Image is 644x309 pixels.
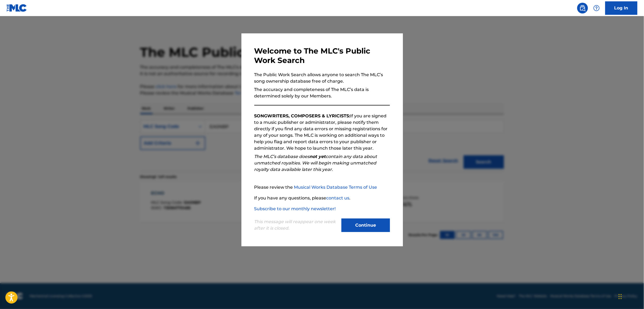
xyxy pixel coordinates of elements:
[326,195,350,201] a: contact us
[254,219,338,231] p: This message will reappear one week after it is closed.
[342,219,390,232] button: Continue
[254,184,390,191] p: Please review the
[593,5,600,11] img: help
[254,206,336,211] a: Subscribe to our monthly newsletter!
[254,72,390,85] p: The Public Work Search allows anyone to search The MLC’s song ownership database free of charge.
[254,113,390,152] p: If you are signed to a music publisher or administrator, please notify them directly if you find ...
[577,3,588,13] a: Public Search
[294,185,377,190] a: Musical Works Database Terms of Use
[310,154,326,159] strong: not yet
[254,154,377,172] em: The MLC’s database does contain any data about unmatched royalties. We will begin making unmatche...
[619,289,622,305] div: Drag
[254,195,390,201] p: If you have any questions, please .
[617,283,644,309] iframe: Chat Widget
[605,1,638,15] a: Log In
[254,46,390,65] h3: Welcome to The MLC's Public Work Search
[579,5,586,11] img: search
[254,86,390,99] p: The accuracy and completeness of The MLC’s data is determined solely by our Members.
[6,4,27,12] img: MLC Logo
[254,113,350,118] strong: SONGWRITERS, COMPOSERS & LYRICISTS:
[591,3,602,13] div: Help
